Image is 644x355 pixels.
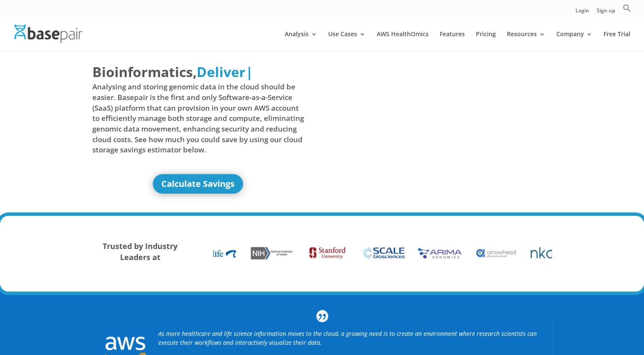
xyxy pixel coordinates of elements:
[556,31,592,51] a: Company
[328,31,366,51] a: Use Cases
[440,31,465,51] a: Features
[476,31,496,51] a: Pricing
[507,31,545,51] a: Resources
[153,174,243,194] a: Calculate Savings
[158,329,537,346] i: As more healthcare and life science information moves to the cloud, a growing need is to create a...
[14,25,82,43] img: Basepair
[197,63,246,81] span: Deliver
[329,62,541,181] iframe: Basepair - NGS Analysis Simplified
[285,31,317,51] a: Analysis
[623,4,631,12] svg: Search
[623,4,631,17] a: Search Icon Link
[604,31,630,51] a: Free Trial
[103,241,177,262] strong: Trusted by Industry Leaders at
[246,63,253,81] span: |
[92,82,304,155] span: Analysing and storing genomic data in the cloud should be easier. Basepair is the first and only ...
[92,62,197,82] span: Bioinformatics,
[575,8,589,17] a: Login
[377,31,429,51] a: AWS HealthOmics
[597,8,615,17] a: Sign up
